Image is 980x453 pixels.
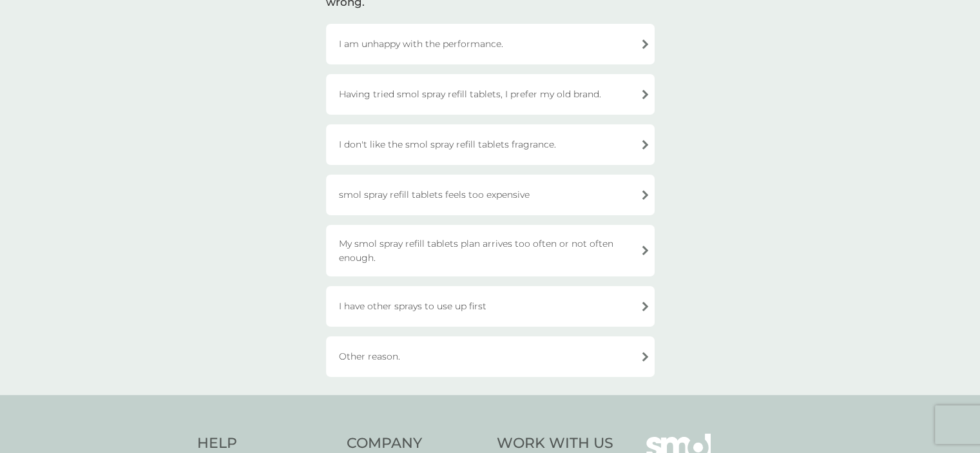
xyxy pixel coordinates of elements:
[326,225,655,276] div: My smol spray refill tablets plan arrives too often or not often enough.
[326,24,655,64] div: I am unhappy with the performance.
[326,74,655,115] div: Having tried smol spray refill tablets, I prefer my old brand.
[326,286,655,327] div: I have other sprays to use up first
[326,124,655,165] div: I don't like the smol spray refill tablets fragrance.
[326,175,655,215] div: smol spray refill tablets feels too expensive
[326,336,655,377] div: Other reason.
